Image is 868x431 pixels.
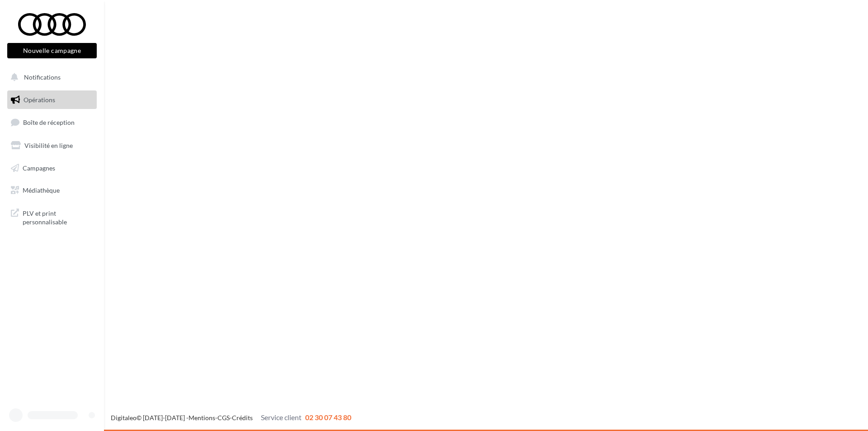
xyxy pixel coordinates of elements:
span: Service client [261,413,302,422]
span: Notifications [24,73,61,81]
span: PLV et print personnalisable [23,207,93,227]
button: Notifications [5,68,95,87]
a: Digitaleo [111,414,137,422]
span: Boîte de réception [23,118,75,126]
a: Visibilité en ligne [5,136,99,155]
a: Opérations [5,90,99,109]
a: Mentions [189,414,215,422]
span: Médiathèque [23,186,60,194]
button: Nouvelle campagne [7,43,97,58]
a: PLV et print personnalisable [5,204,99,230]
a: Médiathèque [5,181,99,200]
span: Visibilité en ligne [24,142,73,149]
span: Opérations [24,96,55,104]
a: CGS [217,414,230,422]
a: Boîte de réception [5,113,99,132]
a: Campagnes [5,159,99,178]
span: Campagnes [23,164,55,171]
span: © [DATE]-[DATE] - - - [111,414,351,422]
span: 02 30 07 43 80 [305,413,351,422]
a: Crédits [232,414,253,422]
